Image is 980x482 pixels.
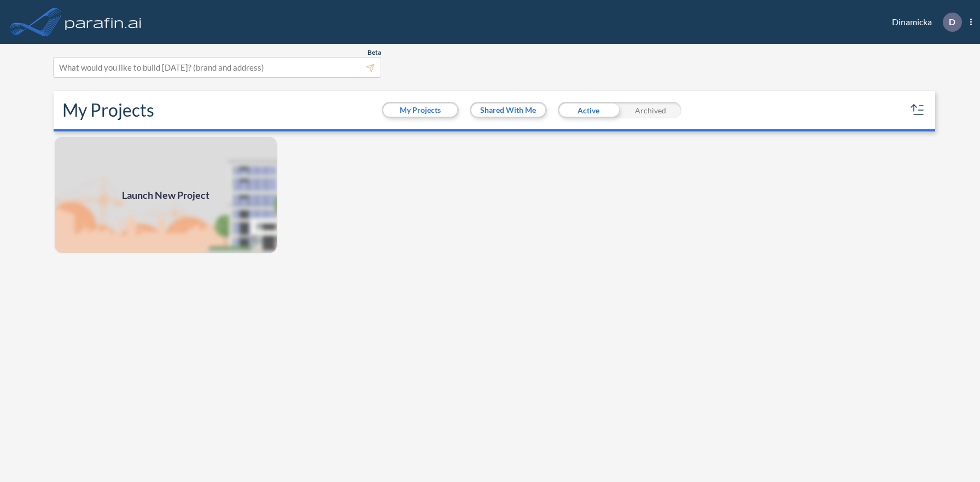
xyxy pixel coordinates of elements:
div: Dinamicka [876,13,972,32]
p: D [949,17,955,27]
h2: My Projects [62,100,154,120]
button: My Projects [383,104,457,117]
div: Archived [620,102,681,118]
a: Launch New Project [54,136,278,254]
div: Active [558,102,620,118]
span: Launch New Project [122,188,209,203]
button: sort [909,101,926,119]
button: Shared With Me [471,104,545,117]
span: Beta [367,48,381,57]
img: logo [63,11,144,33]
img: add [54,136,278,254]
